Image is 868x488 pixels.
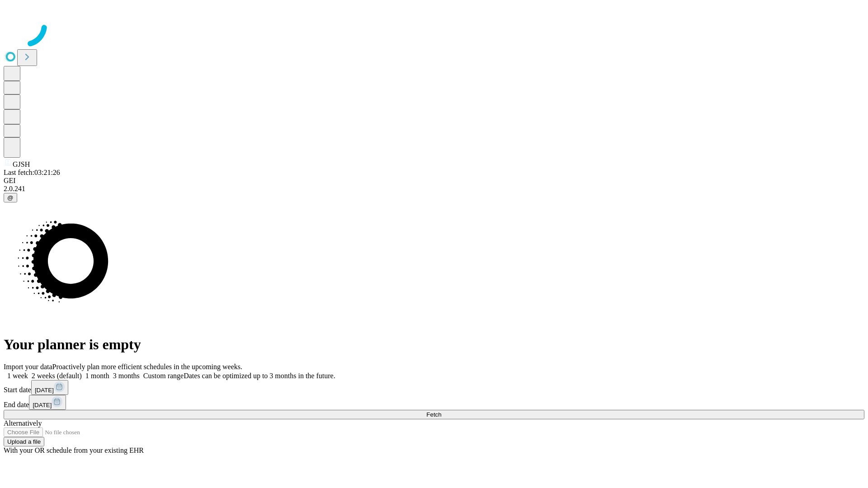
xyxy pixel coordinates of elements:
[85,372,109,380] span: 1 month
[13,160,30,168] span: GJSH
[32,372,82,380] span: 2 weeks (default)
[4,177,864,185] div: GEI
[143,372,184,380] span: Custom range
[184,372,335,380] span: Dates can be optimized up to 3 months in the future.
[4,419,42,427] span: Alternatively
[426,411,441,418] span: Fetch
[4,169,60,176] span: Last fetch: 03:21:26
[4,363,52,371] span: Import your data
[4,380,864,395] div: Start date
[7,372,28,380] span: 1 week
[31,380,68,395] button: [DATE]
[35,387,54,394] span: [DATE]
[4,193,17,202] button: @
[4,336,864,353] h1: Your planner is empty
[7,194,14,201] span: @
[4,437,44,446] button: Upload a file
[113,372,140,380] span: 3 months
[4,446,144,454] span: With your OR schedule from your existing EHR
[33,402,52,408] span: [DATE]
[4,395,864,410] div: End date
[29,395,66,410] button: [DATE]
[52,363,242,371] span: Proactively plan more efficient schedules in the upcoming weeks.
[4,185,864,193] div: 2.0.241
[4,410,864,419] button: Fetch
